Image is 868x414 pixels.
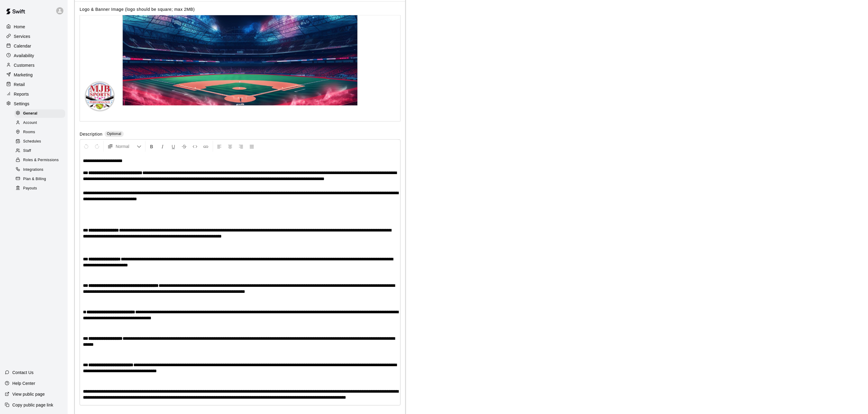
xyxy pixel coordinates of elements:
button: Format Strikethrough [179,141,189,152]
a: Integrations [14,165,68,174]
a: General [14,109,68,118]
p: Settings [14,101,29,107]
button: Insert Link [201,141,211,152]
label: Description [80,131,102,138]
p: Reports [14,91,29,97]
p: Services [14,33,30,39]
a: Availability [5,51,63,60]
a: Customers [5,61,63,70]
a: Retail [5,80,63,89]
a: Payouts [14,184,68,193]
span: Plan & Billing [23,176,46,182]
a: Calendar [5,41,63,51]
button: Undo [81,141,91,152]
p: Marketing [14,72,33,78]
a: Schedules [14,137,68,146]
div: Rooms [14,128,65,136]
div: Integrations [14,166,65,174]
span: Roles & Permissions [23,157,59,163]
span: Staff [23,148,31,154]
a: Settings [5,99,63,108]
button: Center Align [225,141,235,152]
button: Format Italics [157,141,168,152]
a: Roles & Permissions [14,156,68,165]
a: Services [5,32,63,41]
a: Plan & Billing [14,174,68,184]
div: General [14,109,65,118]
p: Home [14,24,25,30]
span: Integrations [23,167,44,173]
span: Payouts [23,186,37,192]
a: Reports [5,90,63,99]
button: Insert Code [190,141,200,152]
button: Redo [92,141,102,152]
span: Account [23,120,37,126]
button: Format Bold [147,141,157,152]
p: Copy public page link [12,402,53,408]
div: Plan & Billing [14,175,65,183]
button: Justify Align [247,141,257,152]
p: Contact Us [12,370,34,376]
div: Schedules [14,137,65,146]
label: Logo & Banner Image (logo should be square; max 2MB) [80,7,195,12]
span: Schedules [23,139,41,145]
span: General [23,111,38,117]
a: Rooms [14,128,68,137]
span: Rooms [23,129,35,135]
a: Home [5,22,63,31]
div: Payouts [14,184,65,193]
button: Formatting Options [105,141,144,152]
div: Account [14,119,65,127]
span: Optional [107,132,121,136]
button: Left Align [214,141,224,152]
div: Roles & Permissions [14,156,65,164]
p: Availability [14,53,34,59]
span: Normal [116,143,137,149]
a: Account [14,118,68,127]
div: Staff [14,147,65,155]
p: Calendar [14,43,31,49]
p: View public page [12,391,45,397]
p: Help Center [12,380,35,386]
p: Customers [14,62,35,68]
button: Format Underline [168,141,178,152]
button: Right Align [236,141,246,152]
p: Retail [14,81,25,87]
a: Marketing [5,70,63,79]
a: Staff [14,146,68,156]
